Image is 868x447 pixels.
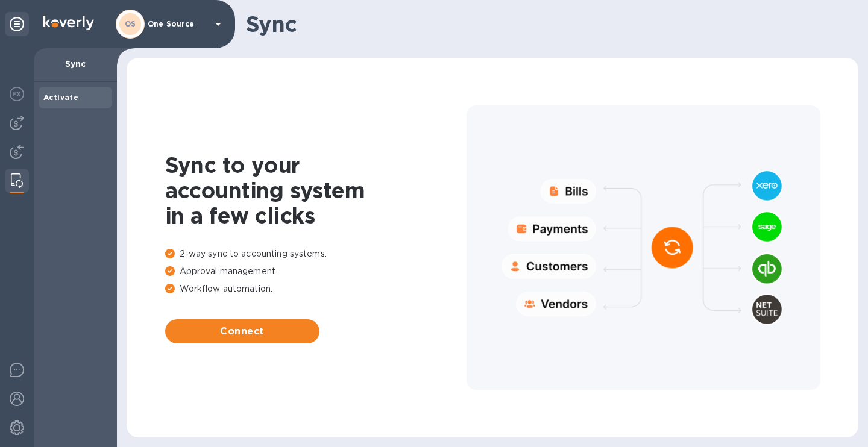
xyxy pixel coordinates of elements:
h1: Sync to your accounting system in a few clicks [165,152,467,228]
b: OS [125,19,136,28]
p: Sync [43,58,107,70]
span: Connect [175,324,310,339]
img: Logo [43,16,94,30]
h1: Sync [246,11,849,37]
b: Activate [43,93,78,102]
p: Workflow automation. [165,283,467,295]
img: Foreign exchange [10,87,24,101]
button: Connect [165,319,319,343]
p: 2-way sync to accounting systems. [165,248,467,260]
p: Approval management. [165,265,467,278]
p: One Source [148,20,208,28]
